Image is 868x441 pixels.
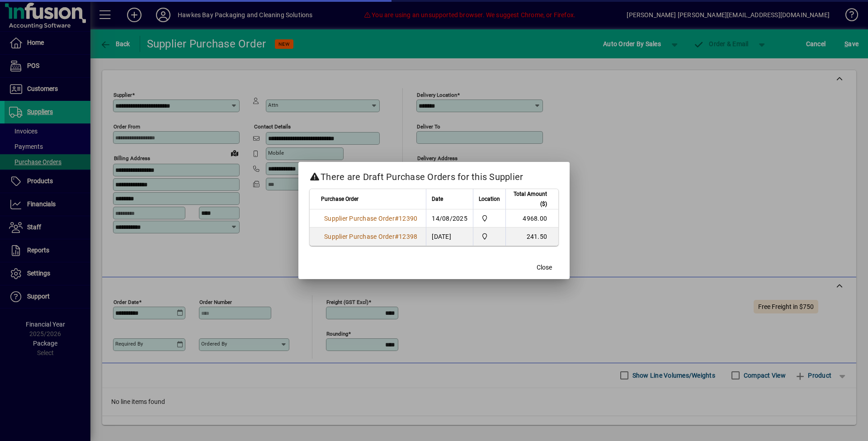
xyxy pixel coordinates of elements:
[537,263,552,272] span: Close
[321,232,420,242] a: Supplier Purchase Order#12398
[479,232,500,242] span: Central
[321,194,359,204] span: Purchase Order
[505,228,558,246] td: 241.50
[479,194,500,204] span: Location
[324,215,395,222] span: Supplier Purchase Order
[426,228,473,246] td: [DATE]
[530,259,559,275] button: Close
[321,213,420,223] a: Supplier Purchase Order#12390
[479,213,500,223] span: Central
[511,189,547,209] span: Total Amount ($)
[298,162,570,188] h2: There are Draft Purchase Orders for this Supplier
[395,233,399,240] span: #
[324,233,395,240] span: Supplier Purchase Order
[399,215,417,222] span: 12390
[399,233,417,240] span: 12398
[505,209,558,228] td: 4968.00
[395,215,399,222] span: #
[432,194,443,204] span: Date
[426,209,473,228] td: 14/08/2025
